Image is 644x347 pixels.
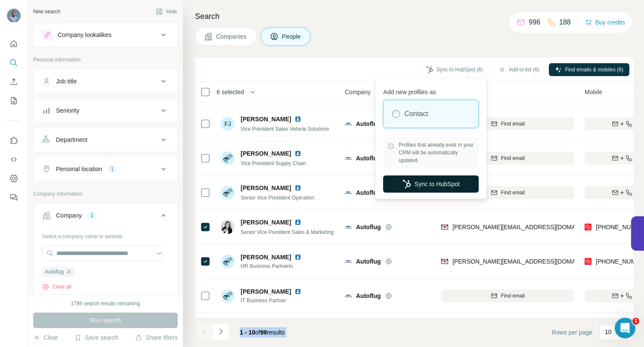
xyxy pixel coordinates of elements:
span: Autoflug [356,154,381,163]
span: Find email [501,120,525,128]
div: FJ [221,117,235,131]
button: Share filters [135,333,178,342]
span: Find email [501,154,525,162]
h4: Search [195,10,634,22]
span: IT Business Partner [241,297,305,304]
span: of [255,329,260,336]
button: Use Surfe on LinkedIn [7,133,21,148]
button: Navigate to next page [212,323,229,340]
button: Enrich CSV [7,74,21,89]
span: Senior Vice President Sales & Marketing [241,229,334,235]
span: [PERSON_NAME] [241,184,291,192]
button: Dashboard [7,171,21,186]
p: 996 [529,17,540,28]
img: Logo of Autoflug [345,224,352,230]
button: Save search [74,333,118,342]
span: Autoflug [356,292,381,300]
span: People [282,32,302,41]
button: Company lookalikes [34,25,177,45]
span: Find email [501,292,525,300]
span: Company [345,88,371,96]
p: Company information [33,190,178,198]
button: Job title [34,71,177,92]
div: Select a company name or website [42,229,169,240]
span: Mobile [585,88,602,96]
span: Find emails & mobiles (6) [565,66,623,74]
span: [PERSON_NAME][EMAIL_ADDRESS][DOMAIN_NAME] [452,224,604,230]
button: Feedback [7,190,21,205]
span: Profiles that already exist in your CRM will be automatically updated. [399,141,474,164]
span: [PERSON_NAME] [241,218,291,227]
div: Seniority [56,106,79,115]
div: 1 [87,212,97,219]
button: Company1 [34,205,177,229]
button: Find email [441,117,574,130]
div: Personal location [56,165,102,173]
div: Job title [56,77,77,86]
button: Clear [33,333,58,342]
span: results [240,329,285,336]
span: Autoflug [356,257,381,266]
span: Autoflug [356,120,381,128]
img: provider findymail logo [441,223,448,231]
div: 1786 search results remaining [71,300,140,307]
button: Quick start [7,36,21,52]
span: Find email [501,189,525,197]
span: Vice President Supply Chain [241,160,306,166]
button: Seniority [34,100,177,121]
p: 188 [559,17,571,28]
span: Rows per page [552,328,592,337]
img: provider prospeo logo [585,257,591,266]
span: [PERSON_NAME] [241,287,291,296]
span: Vice President Sales Vehicle Solutions [241,126,329,132]
img: Avatar [221,220,235,234]
span: [PERSON_NAME] [241,115,291,123]
img: LinkedIn logo [294,150,301,157]
img: Logo of Autoflug [345,155,352,162]
img: Avatar [221,151,235,165]
div: Department [56,135,87,144]
button: Hide [150,5,183,18]
span: 99 [260,329,267,336]
button: Use Surfe API [7,152,21,167]
button: Clear all [42,283,71,291]
div: New search [33,8,60,15]
span: [PERSON_NAME] [241,253,291,261]
img: LinkedIn logo [294,116,301,123]
div: Company [56,211,82,220]
span: Autoflug [356,188,381,197]
img: provider findymail logo [441,257,448,266]
img: LinkedIn logo [294,184,301,191]
span: Autoflug [356,223,381,231]
p: 10 [605,328,612,336]
img: provider prospeo logo [585,223,591,231]
button: Find emails & mobiles (6) [549,63,629,76]
img: Logo of Autoflug [345,120,352,127]
div: 1 [107,165,117,173]
button: Find email [441,186,574,199]
button: Search [7,55,21,71]
button: Add to list (6) [492,63,545,76]
span: Companies [216,32,248,41]
button: My lists [7,93,21,108]
img: LinkedIn logo [294,288,301,295]
div: Company lookalikes [58,31,111,39]
img: LinkedIn logo [294,254,301,261]
img: LinkedIn logo [294,219,301,226]
p: Personal information [33,56,178,64]
img: Logo of Autoflug [345,189,352,196]
img: Avatar [221,186,235,200]
button: Buy credits [585,16,625,28]
button: Sync to HubSpot [383,175,479,193]
img: Logo of Autoflug [345,258,352,265]
img: Avatar [7,9,21,22]
span: 1 - 10 [240,329,255,336]
img: Avatar [221,289,235,303]
span: [PERSON_NAME] [241,149,291,158]
img: Logo of Autoflug [345,292,352,299]
iframe: Intercom live chat [615,318,635,338]
span: [PERSON_NAME][EMAIL_ADDRESS][DOMAIN_NAME] [452,258,604,265]
button: Find email [441,152,574,165]
span: Senior Vice President Operation [241,195,314,201]
label: Contact [404,109,428,119]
